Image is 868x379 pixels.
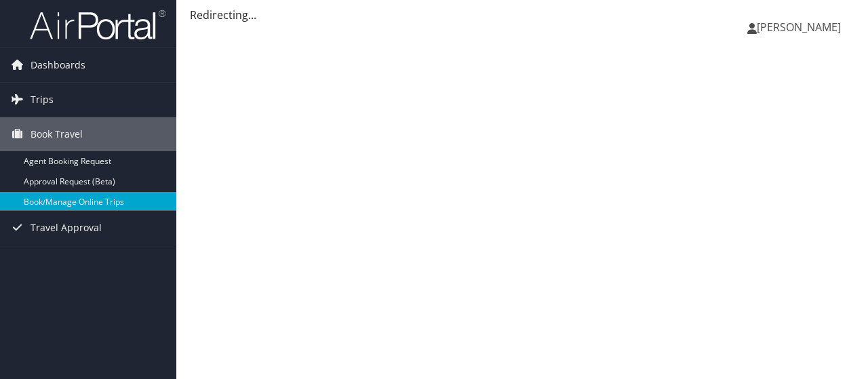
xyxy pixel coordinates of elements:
div: Redirecting... [190,7,854,23]
a: [PERSON_NAME] [747,7,854,47]
span: Book Travel [31,117,83,151]
span: Travel Approval [31,211,102,245]
span: [PERSON_NAME] [757,20,841,35]
span: Dashboards [31,48,85,82]
span: Trips [31,83,54,117]
img: airportal-logo.png [30,9,165,41]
